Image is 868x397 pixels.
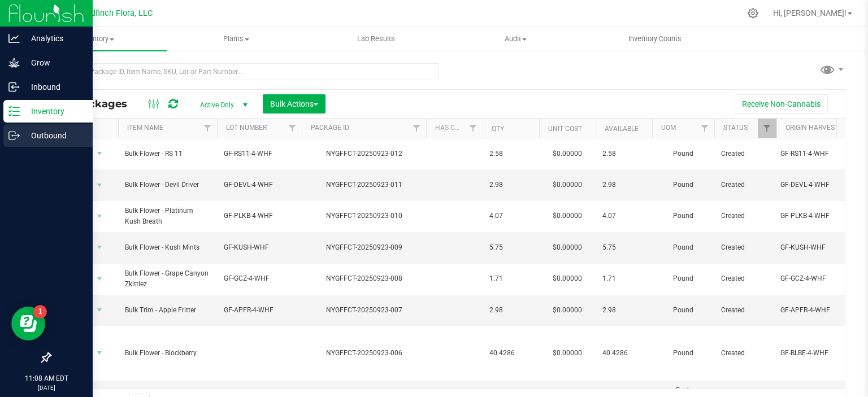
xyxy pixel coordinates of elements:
span: 2.58 [602,149,645,159]
span: Pound [659,273,708,284]
button: Bulk Actions [263,94,325,114]
span: Inventory [27,34,167,44]
span: select [93,302,107,318]
span: Created [721,242,770,253]
span: GF-RS11-4-WHF [224,149,295,159]
span: Inventory Counts [613,34,697,44]
span: select [93,177,107,193]
span: Bulk Flower - Blockberry [125,348,210,359]
div: NYGFFCT-20250923-008 [300,273,428,284]
a: Filter [283,119,302,138]
span: Created [721,348,770,359]
span: Hi, [PERSON_NAME]! [773,8,847,18]
span: Created [721,211,770,221]
button: Receive Non-Cannabis [735,94,828,114]
span: 5.75 [489,242,532,253]
p: 11:08 AM EDT [5,373,88,383]
a: Inventory [27,27,167,51]
a: Lot Number [226,124,267,132]
inline-svg: Analytics [8,33,20,44]
inline-svg: Inventory [8,106,20,117]
div: NYGFFCT-20250923-011 [300,180,428,190]
span: Audit [446,34,585,44]
span: 5.75 [602,242,645,253]
a: Package ID [311,124,349,132]
div: NYGFFCT-20250923-010 [300,211,428,221]
td: $0.00000 [539,295,596,326]
td: $0.00000 [539,264,596,295]
span: 2.98 [602,305,645,316]
a: Unit Cost [548,125,582,133]
div: NYGFFCT-20250923-012 [300,149,428,159]
span: GF-APFR-4-WHF [224,305,295,316]
a: Origin Harvests [785,124,843,132]
span: 2.98 [602,180,645,190]
a: Qty [492,125,504,133]
span: GF-GCZ-4-WHF [224,273,295,284]
span: Bulk Flower - Platinum Kush Breath [125,206,210,227]
td: $0.00000 [539,169,596,200]
span: Lab Results [342,34,410,44]
span: All Packages [59,98,138,110]
span: Goldfinch Flora, LLC [79,8,153,18]
div: Manage settings [746,8,760,19]
div: NYGFFCT-20250923-006 [300,348,428,359]
iframe: Resource center unread badge [33,305,47,319]
td: $0.00000 [539,201,596,232]
a: Audit [446,27,585,51]
span: Bulk Flower - Devil Driver [125,180,210,190]
p: Grow [20,56,88,69]
span: select [93,345,107,361]
a: Filter [464,119,483,138]
a: Available [605,125,639,133]
inline-svg: Inbound [8,81,20,93]
span: Pound [659,348,708,359]
a: Lab Results [306,27,446,51]
a: Filter [407,119,426,138]
inline-svg: Outbound [8,130,20,141]
span: Bulk Flower - RS 11 [125,149,210,159]
span: Pound [659,180,708,190]
span: select [93,146,107,162]
span: select [93,208,107,224]
a: Filter [696,119,714,138]
span: Plants [167,34,306,44]
span: select [93,271,107,287]
span: Bulk Flower - Grape Canyon Zkittlez [125,268,210,290]
span: Pound [659,305,708,316]
td: $0.00000 [539,232,596,263]
span: 40.4286 [489,348,532,359]
span: Created [721,149,770,159]
a: Plants [167,27,306,51]
span: 4.07 [489,211,532,221]
a: Item Name [127,124,163,132]
div: NYGFFCT-20250923-009 [300,242,428,253]
p: [DATE] [5,383,88,392]
span: 40.4286 [602,348,645,359]
p: Analytics [20,32,88,45]
span: 2.58 [489,149,532,159]
span: Created [721,273,770,284]
iframe: Resource center [11,307,45,341]
span: Pound [659,149,708,159]
span: Bulk Flower - Kush Mints [125,242,210,253]
span: Bulk Trim - Apple Fritter [125,305,210,316]
inline-svg: Grow [8,57,20,68]
span: 4.07 [602,211,645,221]
span: GF-KUSH-WHF [224,242,295,253]
span: GF-DEVL-4-WHF [224,180,295,190]
a: Inventory Counts [585,27,725,51]
span: 1.71 [489,273,532,284]
a: Status [723,124,748,132]
div: NYGFFCT-20250923-007 [300,305,428,316]
a: UOM [661,124,676,132]
span: select [93,239,107,255]
span: Pound [659,242,708,253]
span: Created [721,305,770,316]
span: Pound [659,211,708,221]
span: 2.98 [489,180,532,190]
p: Outbound [20,129,88,142]
p: Inventory [20,104,88,118]
span: GF-PLKB-4-WHF [224,211,295,221]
